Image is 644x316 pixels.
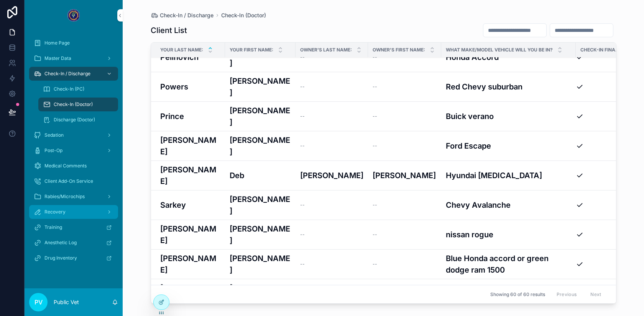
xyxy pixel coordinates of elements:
[373,202,377,208] span: --
[160,253,220,276] h3: [PERSON_NAME]
[160,199,186,211] h3: Sarkey
[373,143,437,149] a: --
[446,199,571,211] a: Chevy Avalanche
[44,178,93,184] span: Client Add-On Service
[446,111,494,122] h3: Buick verano
[44,55,71,61] span: Master Data
[151,12,214,19] a: Check-In / Discharge
[373,170,436,181] h3: [PERSON_NAME]
[29,128,118,142] a: Sedation
[373,47,425,53] span: Owner's First Name:
[160,199,220,211] a: Sarkey
[160,12,214,19] span: Check-In / Discharge
[160,164,220,187] a: [PERSON_NAME]
[54,86,84,92] span: Check-In (PC)
[151,25,187,36] h1: Client List
[373,170,437,181] a: [PERSON_NAME]
[230,75,291,98] a: [PERSON_NAME]
[38,98,118,111] a: Check-In (Doctor)
[373,113,437,119] a: --
[230,105,291,128] a: [PERSON_NAME]
[44,40,70,46] span: Home Page
[230,253,291,276] a: [PERSON_NAME]
[446,253,571,276] h3: Blue Honda accord or green dodge ram 1500
[29,190,118,203] a: Rabies/Microchips
[446,199,511,211] h3: Chevy Avalanche
[44,147,62,154] span: Post-Op
[29,251,118,265] a: Drug Inventory
[300,202,363,208] a: --
[67,9,80,22] img: App logo
[230,170,244,181] h3: Deb
[230,282,291,305] a: [PERSON_NAME]
[373,232,377,238] span: --
[54,298,79,306] p: Public Vet
[44,224,62,230] span: Training
[29,144,118,157] a: Post-Op
[29,36,118,50] a: Home Page
[44,255,77,261] span: Drug Inventory
[230,194,291,217] a: [PERSON_NAME]
[300,170,363,181] a: [PERSON_NAME]
[29,205,118,219] a: Recovery
[300,84,305,90] span: --
[160,282,220,305] a: [PERSON_NAME]
[373,261,437,267] a: --
[44,209,66,215] span: Recovery
[44,71,90,77] span: Check-In / Discharge
[373,143,377,149] span: --
[38,113,118,127] a: Discharge (Doctor)
[54,101,93,108] span: Check-In (Doctor)
[29,220,118,234] a: Training
[230,170,291,181] a: Deb
[44,194,85,200] span: Rabies/Microchips
[446,47,553,53] span: What Make/Model Vehicle Will You Be In?
[29,236,118,250] a: Anesthetic Log
[373,202,437,208] a: --
[580,47,620,53] span: Check-In Finalized?
[160,134,220,157] h3: [PERSON_NAME]
[160,223,220,246] a: [PERSON_NAME]
[221,12,266,19] a: Check-In (Doctor)
[373,232,437,238] a: --
[300,232,305,238] span: --
[300,47,352,53] span: Owner's Last Name:
[446,170,571,181] a: Hyundai [MEDICAL_DATA]
[373,84,437,90] a: --
[230,134,291,157] a: [PERSON_NAME]
[300,261,363,267] a: --
[373,261,377,267] span: --
[44,132,64,138] span: Sedation
[300,113,305,119] span: --
[446,81,571,93] a: Red Chevy suburban
[44,163,87,169] span: Medical Comments
[446,229,493,240] h3: nissan rogue
[300,113,363,119] a: --
[230,223,291,246] a: [PERSON_NAME]
[160,111,220,122] a: Prince
[373,113,377,119] span: --
[38,82,118,96] a: Check-In (PC)
[300,232,363,238] a: --
[29,51,118,65] a: Master Data
[300,143,363,149] a: --
[160,47,203,53] span: Your Last Name:
[446,140,571,152] a: Ford Escape
[160,81,220,93] a: Powers
[160,111,184,122] h3: Prince
[54,117,95,123] span: Discharge (Doctor)
[300,84,363,90] a: --
[446,170,542,181] h3: Hyundai [MEDICAL_DATA]
[446,81,522,93] h3: Red Chevy suburban
[230,47,273,53] span: Your First Name:
[490,291,545,298] span: Showing 60 of 60 results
